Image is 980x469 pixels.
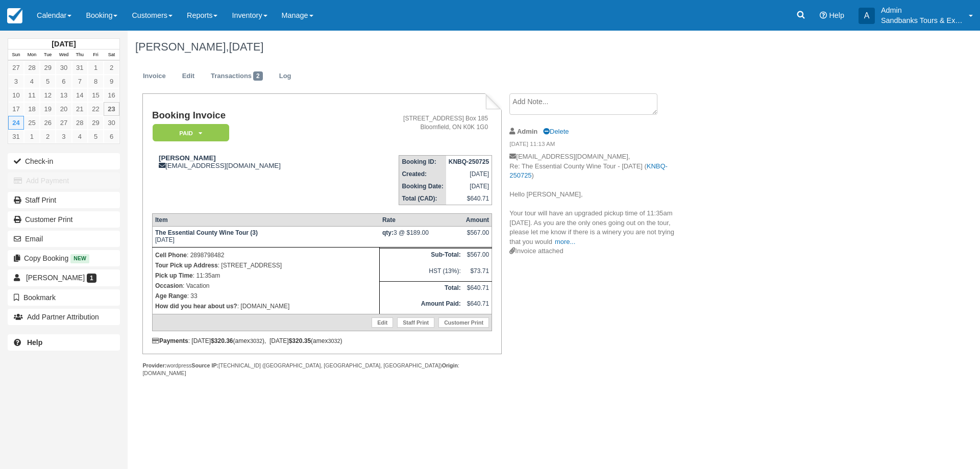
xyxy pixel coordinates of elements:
a: 28 [72,116,88,130]
th: Fri [88,50,104,61]
a: 1 [24,130,40,143]
a: Customer Print [8,211,120,228]
td: [DATE] [446,180,492,192]
button: Add Payment [8,172,120,189]
a: Staff Print [397,317,434,328]
strong: Cell Phone [155,252,187,259]
a: Log [272,66,299,86]
a: 14 [72,88,88,102]
th: Rate [380,214,463,227]
a: 25 [24,116,40,130]
a: 17 [8,102,24,116]
th: Tue [40,50,56,61]
a: 6 [104,130,119,143]
a: more... [555,238,575,245]
span: [DATE] [229,40,263,53]
p: Sandbanks Tours & Experiences [881,15,963,26]
td: $640.71 [446,192,492,205]
strong: Pick up Time [155,272,193,279]
p: : 2898798482 [155,250,377,260]
td: $567.00 [463,248,492,264]
a: Edit [372,317,393,328]
td: $73.71 [463,265,492,281]
a: 5 [40,75,56,88]
strong: Payments [152,337,188,344]
strong: How did you hear about us? [155,303,237,310]
div: $567.00 [466,229,489,244]
a: Transactions2 [203,66,271,86]
a: 3 [56,130,71,143]
a: 13 [56,88,71,102]
th: Sub-Total: [380,248,463,264]
td: [DATE] [446,168,492,180]
p: : [DOMAIN_NAME] [155,301,377,311]
div: [EMAIL_ADDRESS][DOMAIN_NAME] [152,154,349,169]
p: [EMAIL_ADDRESS][DOMAIN_NAME], Re: The Essential County Wine Tour - [DATE] ( ) Hello [PERSON_NAME]... [509,152,681,246]
a: Help [8,334,120,351]
th: Thu [72,50,88,61]
a: 30 [56,61,71,75]
a: 31 [8,130,24,143]
strong: Provider: [142,362,166,368]
a: 4 [72,130,88,143]
th: Item [152,214,379,227]
td: 3 @ $189.00 [380,227,463,248]
a: 11 [24,88,40,102]
a: 7 [72,75,88,88]
a: 8 [88,75,104,88]
a: 3 [8,75,24,88]
strong: The Essential County Wine Tour (3) [155,229,258,236]
address: [STREET_ADDRESS] Box 185 Bloomfield, ON K0K 1G0 [353,114,488,132]
em: [DATE] 11:13 AM [509,140,681,151]
a: 29 [88,116,104,130]
p: Admin [881,5,963,15]
em: Paid [153,124,229,142]
a: 21 [72,102,88,116]
p: : 11:35am [155,270,377,281]
span: New [70,254,89,263]
button: Bookmark [8,289,120,306]
div: : [DATE] (amex ), [DATE] (amex ) [152,337,492,344]
a: 29 [40,61,56,75]
strong: qty [382,229,394,236]
a: Invoice [135,66,174,86]
a: 23 [104,102,119,116]
b: Help [27,338,42,347]
th: Sun [8,50,24,61]
td: $640.71 [463,281,492,298]
a: [PERSON_NAME] 1 [8,269,120,286]
a: 26 [40,116,56,130]
strong: Occasion [155,282,183,289]
td: $640.71 [463,298,492,314]
div: wordpress [TECHNICAL_ID] ([GEOGRAPHIC_DATA], [GEOGRAPHIC_DATA], [GEOGRAPHIC_DATA]) : [DOMAIN_NAME] [142,362,501,377]
a: 1 [88,61,104,75]
p: : 33 [155,291,377,301]
span: 2 [253,71,263,81]
a: 24 [8,116,24,130]
a: Staff Print [8,192,120,208]
th: Wed [56,50,71,61]
a: 19 [40,102,56,116]
button: Copy Booking New [8,250,120,266]
a: 2 [40,130,56,143]
a: 28 [24,61,40,75]
a: 5 [88,130,104,143]
a: Customer Print [438,317,489,328]
strong: Origin [442,362,458,368]
a: 18 [24,102,40,116]
th: Amount [463,214,492,227]
a: 12 [40,88,56,102]
strong: Admin [517,128,537,135]
h1: Booking Invoice [152,110,349,121]
a: 20 [56,102,71,116]
i: Help [820,12,827,19]
strong: Tour Pick up Address [155,262,218,269]
th: Booking Date: [399,180,446,192]
span: [PERSON_NAME] [26,274,85,282]
strong: $320.36 [211,337,233,344]
th: Total (CAD): [399,192,446,205]
td: [DATE] [152,227,379,248]
div: Invoice attached [509,246,681,256]
th: Sat [104,50,119,61]
a: Paid [152,124,226,142]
